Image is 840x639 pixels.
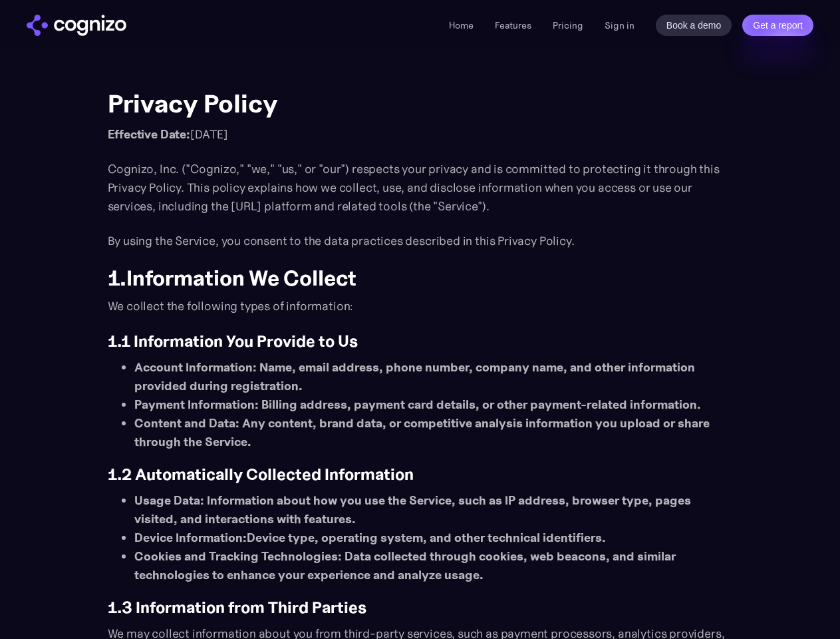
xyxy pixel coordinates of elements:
p: Cognizo, Inc. ("Cognizo," "we," "us," or "our") respects your privacy and is committed to protect... [108,160,733,216]
a: Features [495,19,531,31]
a: Home [449,19,474,31]
strong: Effective Date: [108,126,190,142]
strong: Usage Data [134,493,200,508]
a: Get a report [742,15,813,36]
strong: Privacy Policy [108,88,278,119]
strong: Payment Information [134,397,255,412]
strong: 1.2 Automatically Collected Information [108,465,414,485]
strong: 1.1 Information You Provide to Us [108,331,358,351]
li: : Information about how you use the Service, such as IP address, browser type, pages visited, and... [134,491,733,529]
h2: 1. [108,266,733,290]
li: : Billing address, payment card details, or other payment-related information. [134,395,733,414]
img: cognizo logo [27,15,126,36]
li: : Name, email address, phone number, company name, and other information provided during registra... [134,358,733,395]
a: home [27,15,126,36]
strong: 1.3 Information from Third Parties [108,598,366,618]
strong: Cookies and Tracking Technologies [134,548,338,564]
a: Sign in [605,17,634,33]
strong: Information We Collect [126,265,356,292]
a: Book a demo [656,15,732,36]
a: Pricing [553,19,583,31]
strong: Device Information: [134,530,247,545]
li: : Data collected through cookies, web beacons, and similar technologies to enhance your experienc... [134,547,733,584]
p: We collect the following types of information: [108,297,733,316]
strong: Account Information [134,359,253,375]
li: : Any content, brand data, or competitive analysis information you upload or share through the Se... [134,414,733,451]
p: By using the Service, you consent to the data practices described in this Privacy Policy. [108,232,733,250]
strong: Content and Data [134,415,235,431]
li: Device type, operating system, and other technical identifiers. [134,529,733,547]
p: [DATE] [108,125,733,144]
